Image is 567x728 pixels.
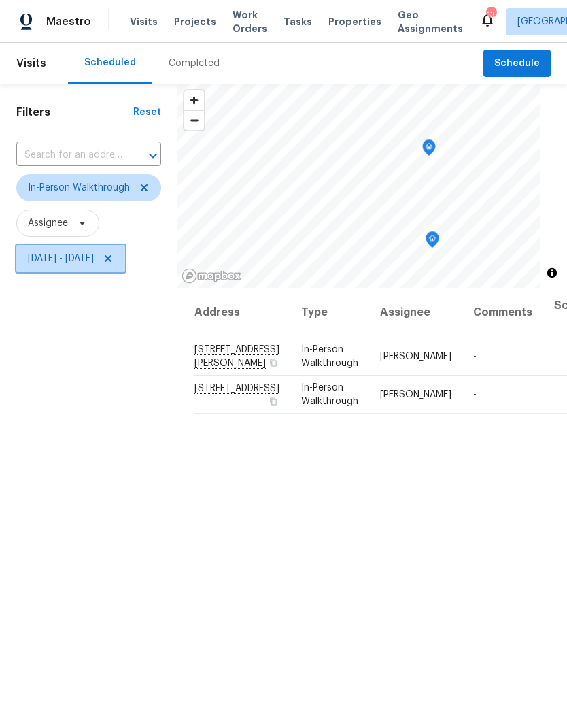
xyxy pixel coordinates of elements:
[174,15,216,29] span: Projects
[184,111,204,130] span: Zoom out
[301,345,358,368] span: In-Person Walkthrough
[422,139,436,161] div: Map marker
[267,395,279,408] button: Copy Address
[369,288,462,337] th: Assignee
[46,15,91,29] span: Maestro
[16,105,133,119] h1: Filters
[426,231,439,252] div: Map marker
[133,105,161,119] div: Reset
[84,56,136,69] div: Scheduled
[233,8,267,35] span: Work Orders
[301,383,358,406] span: In-Person Walkthrough
[143,146,162,165] button: Open
[328,15,381,29] span: Properties
[548,265,556,280] span: Toggle attribution
[28,181,130,195] span: In-Person Walkthrough
[283,17,312,27] span: Tasks
[380,390,451,399] span: [PERSON_NAME]
[483,50,551,78] button: Schedule
[184,90,204,110] button: Zoom in
[130,15,158,29] span: Visits
[28,216,68,230] span: Assignee
[486,8,496,22] div: 13
[177,84,540,288] canvas: Map
[462,288,543,337] th: Comments
[544,265,560,281] button: Toggle attribution
[290,288,369,337] th: Type
[473,390,477,399] span: -
[494,55,540,72] span: Schedule
[169,56,220,70] div: Completed
[16,48,46,78] span: Visits
[16,145,123,166] input: Search for an address...
[473,352,477,361] span: -
[398,8,463,35] span: Geo Assignments
[194,288,290,337] th: Address
[184,110,204,130] button: Zoom out
[267,357,279,369] button: Copy Address
[182,268,241,284] a: Mapbox homepage
[28,252,94,265] span: [DATE] - [DATE]
[380,352,451,361] span: [PERSON_NAME]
